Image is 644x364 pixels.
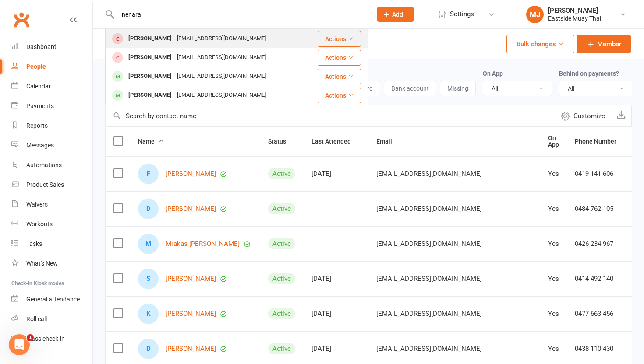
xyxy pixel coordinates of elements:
[26,260,58,267] div: What's New
[268,203,295,214] div: Active
[138,138,164,145] span: Name
[376,270,482,287] span: [EMAIL_ADDRESS][DOMAIN_NAME]
[27,334,34,341] span: 1
[376,136,402,147] button: Email
[11,254,92,273] a: What's New
[483,70,503,77] label: On App
[506,35,574,53] button: Bulk changes
[166,240,240,248] a: Mrakas [PERSON_NAME]
[392,11,403,18] span: Add
[11,116,92,136] a: Reports
[548,170,559,178] div: Yes
[11,309,92,329] a: Roll call
[548,310,559,318] div: Yes
[126,89,174,101] div: [PERSON_NAME]
[268,308,295,319] div: Active
[115,8,365,21] input: Search...
[376,200,482,217] span: [EMAIL_ADDRESS][DOMAIN_NAME]
[318,31,361,47] button: Actions
[318,69,361,84] button: Actions
[174,32,269,45] div: [EMAIL_ADDRESS][DOMAIN_NAME]
[11,234,92,254] a: Tasks
[311,138,361,145] span: Last Attended
[555,105,611,126] button: Customize
[26,63,46,70] div: People
[548,7,601,14] div: [PERSON_NAME]
[26,220,53,227] div: Workouts
[166,275,216,283] a: [PERSON_NAME]
[138,234,159,254] div: Mrakas
[126,70,174,83] div: [PERSON_NAME]
[268,136,296,147] button: Status
[166,205,216,213] a: [PERSON_NAME]
[575,138,626,145] span: Phone Number
[174,70,269,83] div: [EMAIL_ADDRESS][DOMAIN_NAME]
[548,14,601,22] div: Eastside Muay Thai
[26,201,48,208] div: Waivers
[311,170,361,178] div: [DATE]
[575,310,626,318] div: 0477 663 456
[376,235,482,252] span: [EMAIL_ADDRESS][DOMAIN_NAME]
[26,122,48,129] div: Reports
[11,290,92,309] a: General attendance kiosk mode
[11,9,32,31] a: Clubworx
[11,57,92,77] a: People
[26,181,64,188] div: Product Sales
[548,345,559,353] div: Yes
[11,329,92,349] a: Class kiosk mode
[174,89,269,101] div: [EMAIL_ADDRESS][DOMAIN_NAME]
[11,214,92,234] a: Workouts
[268,273,295,284] div: Active
[11,136,92,155] a: Messages
[376,138,402,145] span: Email
[138,199,159,219] div: Dakota
[318,87,361,103] button: Actions
[575,205,626,213] div: 0484 762 105
[138,339,159,359] div: Dane
[106,105,555,126] input: Search by contact name
[11,175,92,195] a: Product Sales
[376,305,482,322] span: [EMAIL_ADDRESS][DOMAIN_NAME]
[540,127,567,156] th: On App
[311,310,361,318] div: [DATE]
[126,32,174,45] div: [PERSON_NAME]
[559,70,619,77] label: Behind on payments?
[11,155,92,175] a: Automations
[450,4,474,24] span: Settings
[166,310,216,318] a: [PERSON_NAME]
[311,136,361,147] button: Last Attended
[11,195,92,214] a: Waivers
[11,37,92,57] a: Dashboard
[26,335,65,342] div: Class check-in
[166,170,216,178] a: [PERSON_NAME]
[138,136,164,147] button: Name
[575,136,626,147] button: Phone Number
[548,275,559,283] div: Yes
[138,304,159,324] div: Kirwan
[548,205,559,213] div: Yes
[575,275,626,283] div: 0414 492 140
[384,80,436,96] button: Bank account
[26,315,47,322] div: Roll call
[577,35,631,53] a: Member
[548,240,559,248] div: Yes
[138,164,159,184] div: Felix
[9,334,30,355] iframe: Intercom live chat
[26,296,80,303] div: General attendance
[26,161,62,168] div: Automations
[268,168,295,179] div: Active
[26,240,42,247] div: Tasks
[376,165,482,182] span: [EMAIL_ADDRESS][DOMAIN_NAME]
[575,240,626,248] div: 0426 234 967
[573,111,605,121] span: Customize
[268,343,295,354] div: Active
[311,275,361,283] div: [DATE]
[138,269,159,289] div: Santiago
[126,51,174,64] div: [PERSON_NAME]
[268,238,295,249] div: Active
[26,102,54,109] div: Payments
[376,340,482,357] span: [EMAIL_ADDRESS][DOMAIN_NAME]
[575,170,626,178] div: 0419 141 606
[166,345,216,353] a: [PERSON_NAME]
[268,138,296,145] span: Status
